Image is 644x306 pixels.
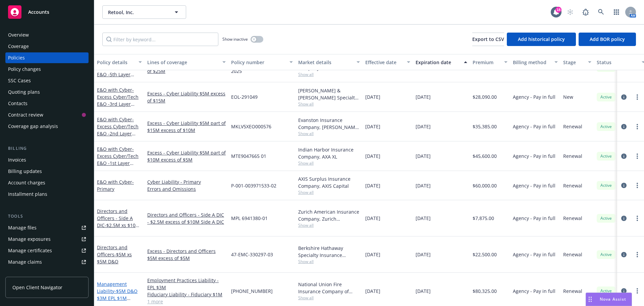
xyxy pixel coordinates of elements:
[5,30,89,40] a: Overview
[473,152,497,160] span: $45,600.00
[147,248,226,262] a: Excess - Directors and Officers $5M excess of $5M
[231,182,276,189] span: P-001-003971533-02
[473,251,497,258] span: $22,500.00
[513,93,555,100] span: Agency - Pay in full
[365,251,380,258] span: [DATE]
[416,215,431,222] span: [DATE]
[298,222,360,228] span: Show all
[5,234,89,245] a: Manage exposures
[563,59,584,66] div: Stage
[147,59,218,66] div: Lines of coverage
[416,152,431,160] span: [DATE]
[97,116,139,144] a: E&O with Cyber
[298,259,360,264] span: Show all
[5,222,89,233] a: Manage files
[97,208,140,235] a: Directors and Officers - Side A DIC
[145,54,228,70] button: Lines of coverage
[8,64,41,75] div: Policy changes
[473,215,494,222] span: $7,875.00
[231,215,268,222] span: MPL 6941380-01
[563,182,582,189] span: Renewal
[5,155,89,165] a: Invoices
[560,54,594,70] button: Stage
[97,251,132,265] span: - $5M xs $5M D&O
[28,9,49,15] span: Accounts
[365,215,380,222] span: [DATE]
[5,87,89,97] a: Quoting plans
[8,234,51,245] div: Manage exposures
[298,160,360,166] span: Show all
[563,5,577,19] a: Start snowing
[563,215,582,222] span: Renewal
[5,98,89,109] a: Contacts
[563,93,573,100] span: New
[298,281,360,295] div: National Union Fire Insurance Company of [GEOGRAPHIC_DATA], [GEOGRAPHIC_DATA], AIG
[298,59,353,66] div: Market details
[416,251,431,258] span: [DATE]
[363,54,413,70] button: Effective date
[513,59,550,66] div: Billing method
[473,59,500,66] div: Premium
[597,59,638,66] div: Status
[147,178,226,185] a: Cyber Liability - Primary
[5,145,89,152] div: Billing
[416,288,431,295] span: [DATE]
[579,33,636,46] button: Add BOR policy
[620,181,628,189] a: circleInformation
[8,75,31,86] div: SSC Cases
[5,64,89,75] a: Policy changes
[470,54,510,70] button: Premium
[5,3,89,21] a: Accounts
[97,59,135,66] div: Policy details
[8,177,45,188] div: Account charges
[298,146,360,160] div: Indian Harbor Insurance Company, AXA XL
[365,152,380,160] span: [DATE]
[599,94,613,100] span: Active
[228,54,296,70] button: Policy number
[633,251,641,259] a: more
[599,215,613,221] span: Active
[472,36,504,42] span: Export to CSV
[416,123,431,130] span: [DATE]
[298,189,360,195] span: Show all
[365,288,380,295] span: [DATE]
[231,93,258,100] span: EOL-291049
[513,215,555,222] span: Agency - Pay in full
[5,166,89,177] a: Billing updates
[365,59,403,66] div: Effective date
[563,152,582,160] span: Renewal
[8,98,28,109] div: Contacts
[563,123,582,130] span: Renewal
[5,245,89,256] a: Manage certificates
[5,213,89,220] div: Tools
[102,5,186,19] button: Retool, Inc.
[586,293,632,306] button: Nova Assist
[586,293,594,306] div: Drag to move
[416,59,460,66] div: Expiration date
[365,123,380,130] span: [DATE]
[620,93,628,101] a: circleInformation
[147,291,226,298] a: Fiduciary Liability - Fiduciary $1M
[413,54,470,70] button: Expiration date
[5,121,89,132] a: Coverage gap analysis
[599,288,613,294] span: Active
[5,177,89,188] a: Account charges
[620,123,628,131] a: circleInformation
[298,208,360,222] div: Zurich American Insurance Company, Zurich Insurance Group
[365,182,380,189] span: [DATE]
[97,179,134,192] a: E&O with Cyber
[8,52,25,63] div: Policies
[5,257,89,267] a: Manage claims
[599,124,613,130] span: Active
[599,252,613,258] span: Active
[579,5,592,19] a: Report a Bug
[365,93,380,100] span: [DATE]
[94,54,145,70] button: Policy details
[298,101,360,107] span: Show all
[97,146,139,173] a: E&O with Cyber
[473,182,497,189] span: $60,000.00
[147,277,226,291] a: Employment Practices Liability - EPL $3M
[513,251,555,258] span: Agency - Pay in full
[8,110,43,120] div: Contract review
